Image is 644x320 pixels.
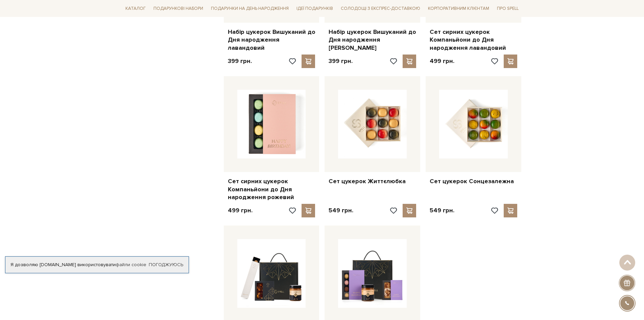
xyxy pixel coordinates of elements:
[228,57,252,65] p: 399 грн.
[494,3,521,14] a: Про Spell
[116,262,146,268] a: файли cookie
[329,207,353,214] p: 549 грн.
[430,207,454,214] p: 549 грн.
[228,28,315,52] a: Набір цукерок Вишуканий до Дня народження лавандовий
[430,177,517,185] a: Сет цукерок Сонцезалежна
[123,3,148,14] a: Каталог
[425,3,492,14] a: Корпоративним клієнтам
[430,28,517,52] a: Сет сирних цукерок Компаньйони до Дня народження лавандовий
[294,3,336,14] a: Ідеї подарунків
[228,207,253,214] p: 499 грн.
[329,28,416,52] a: Набір цукерок Вишуканий до Дня народження [PERSON_NAME]
[208,3,291,14] a: Подарунки на День народження
[228,177,315,201] a: Сет сирних цукерок Компаньйони до Дня народження рожевий
[5,262,189,268] div: Я дозволяю [DOMAIN_NAME] використовувати
[329,57,353,65] p: 399 грн.
[338,3,423,14] a: Солодощі з експрес-доставкою
[329,177,416,185] a: Сет цукерок Життєлюбка
[151,3,206,14] a: Подарункові набори
[430,57,454,65] p: 499 грн.
[149,262,183,268] a: Погоджуюсь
